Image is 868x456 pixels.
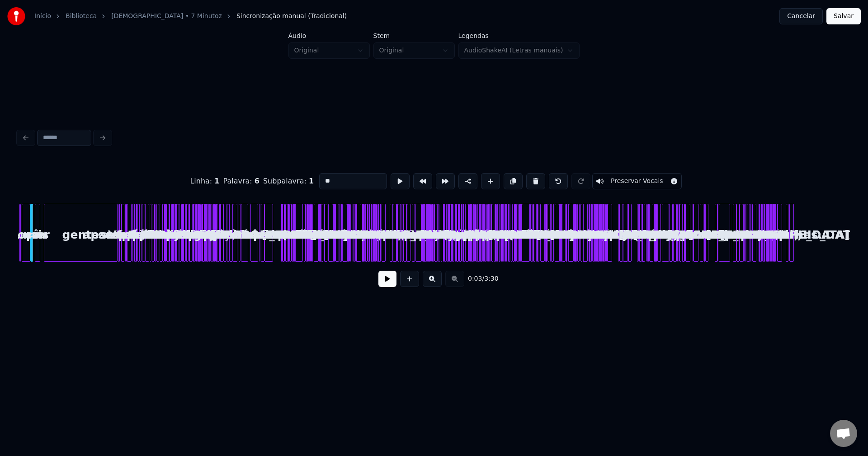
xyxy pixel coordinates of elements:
div: Bate-papo aberto [830,420,857,447]
span: 1 [214,177,219,185]
span: 0:03 [468,274,482,283]
a: Biblioteca [66,12,97,21]
button: Salvar [826,8,861,24]
span: 6 [255,177,259,185]
label: Stem [373,33,455,39]
a: Início [34,12,51,21]
div: Subpalavra : [263,176,314,187]
div: / [468,274,490,283]
div: Palavra : [223,176,259,187]
span: 3:30 [484,274,498,283]
label: Áudio [288,33,370,39]
button: Cancelar [779,8,823,24]
a: [DEMOGRAPHIC_DATA] • 7 Minutoz [111,12,222,21]
span: Sincronização manual (Tradicional) [236,12,347,21]
button: Toggle [592,173,682,189]
nav: breadcrumb [34,12,347,21]
div: Linha : [190,176,219,187]
img: youka [7,7,25,25]
span: 1 [309,177,314,185]
label: Legendas [458,33,580,39]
